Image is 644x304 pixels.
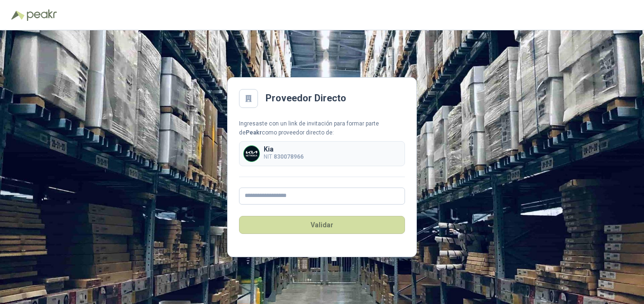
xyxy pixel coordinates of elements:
h2: Proveedor Directo [266,91,346,106]
b: Peakr [246,129,262,136]
p: Kia [264,146,304,152]
img: Company Logo [244,146,259,161]
button: Validar [239,216,405,234]
img: Logo [11,10,25,20]
b: 830078966 [274,153,304,160]
div: Ingresaste con un link de invitación para formar parte de como proveedor directo de: [239,119,405,137]
img: Peakr [27,9,57,21]
p: NIT [264,152,304,161]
